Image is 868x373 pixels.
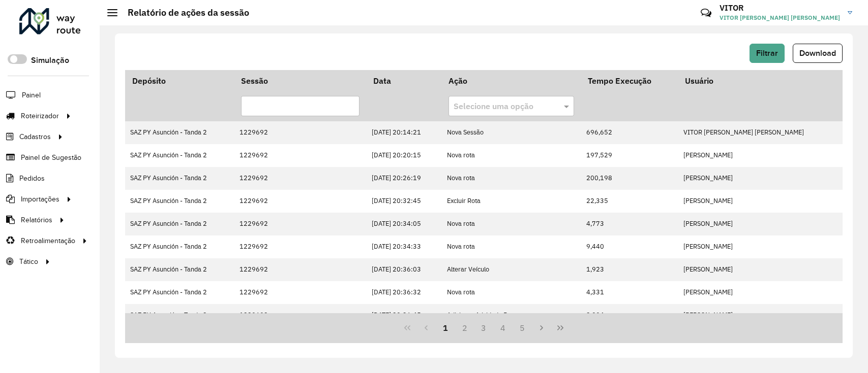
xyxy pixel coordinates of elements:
td: [PERSON_NAME] [678,258,842,281]
td: 2,094 [581,304,678,327]
td: Nova rota [441,167,581,190]
td: 1229692 [234,258,367,281]
a: Contato Rápido [695,2,717,24]
td: SAZ PY Asunción - Tanda 2 [125,144,234,167]
td: 1229692 [234,121,367,144]
td: [PERSON_NAME] [678,213,842,235]
td: 4,773 [581,213,678,235]
td: SAZ PY Asunción - Tanda 2 [125,190,234,213]
span: Tático [19,256,38,267]
td: SAZ PY Asunción - Tanda 2 [125,258,234,281]
td: Adicionar Atividade Rota [441,304,581,327]
td: 4,331 [581,281,678,304]
button: Download [793,44,843,63]
span: Importações [21,194,59,205]
span: Roteirizador [21,111,59,121]
span: Painel de Sugestão [21,152,81,163]
label: Simulação [31,54,69,66]
span: Retroalimentação [21,235,75,246]
td: 1229692 [234,304,367,327]
td: [PERSON_NAME] [678,144,842,167]
td: [DATE] 20:36:45 [366,304,441,327]
button: 4 [493,318,513,337]
th: Usuário [678,70,842,91]
td: SAZ PY Asunción - Tanda 2 [125,304,234,327]
td: [PERSON_NAME] [678,190,842,213]
td: Nova rota [441,213,581,235]
td: Excluir Rota [441,190,581,213]
td: Alterar Veículo [441,258,581,281]
td: 22,335 [581,190,678,213]
td: Nova rota [441,144,581,167]
td: SAZ PY Asunción - Tanda 2 [125,235,234,258]
button: 5 [513,318,532,337]
th: Ação [441,70,581,91]
td: [DATE] 20:36:03 [366,258,441,281]
td: 1229692 [234,235,367,258]
td: [PERSON_NAME] [678,235,842,258]
span: VITOR [PERSON_NAME] [PERSON_NAME] [720,13,840,22]
h3: VITOR [720,3,840,13]
th: Depósito [125,70,234,91]
span: Filtrar [756,49,778,57]
td: 200,198 [581,167,678,190]
span: Relatórios [21,215,52,225]
td: 9,440 [581,235,678,258]
td: 1229692 [234,144,367,167]
td: SAZ PY Asunción - Tanda 2 [125,281,234,304]
th: Sessão [234,70,367,91]
td: [PERSON_NAME] [678,167,842,190]
td: [DATE] 20:14:21 [366,121,441,144]
td: 1,923 [581,258,678,281]
button: 1 [436,318,455,337]
td: Nova Sessão [441,121,581,144]
td: [DATE] 20:26:19 [366,167,441,190]
button: Filtrar [750,44,785,63]
td: 1229692 [234,190,367,213]
td: SAZ PY Asunción - Tanda 2 [125,213,234,235]
button: 2 [455,318,474,337]
td: 1229692 [234,213,367,235]
span: Painel [22,90,41,100]
th: Tempo Execução [581,70,678,91]
button: 3 [474,318,494,337]
td: [DATE] 20:36:32 [366,281,441,304]
h2: Relatório de ações da sessão [117,7,249,18]
td: Nova rota [441,281,581,304]
td: [DATE] 20:32:45 [366,190,441,213]
td: SAZ PY Asunción - Tanda 2 [125,121,234,144]
td: SAZ PY Asunción - Tanda 2 [125,167,234,190]
button: Next Page [532,318,551,337]
td: 696,652 [581,121,678,144]
span: Download [799,49,836,57]
td: 1229692 [234,281,367,304]
td: 1229692 [234,167,367,190]
span: Cadastros [19,131,51,142]
td: [PERSON_NAME] [678,281,842,304]
td: Nova rota [441,235,581,258]
td: VITOR [PERSON_NAME] [PERSON_NAME] [678,121,842,144]
span: Pedidos [19,173,45,184]
td: 197,529 [581,144,678,167]
th: Data [366,70,441,91]
button: Last Page [551,318,570,337]
td: [DATE] 20:34:05 [366,213,441,235]
td: [PERSON_NAME] [678,304,842,327]
td: [DATE] 20:34:33 [366,235,441,258]
td: [DATE] 20:20:15 [366,144,441,167]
